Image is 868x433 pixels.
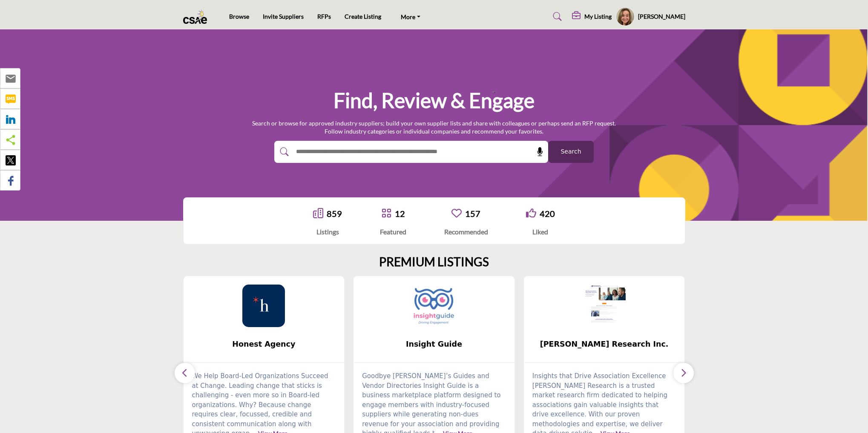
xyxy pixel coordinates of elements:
[548,141,594,163] button: Search
[380,227,406,237] div: Featured
[252,119,616,136] p: Search or browse for approved industry suppliers; build your own supplier lists and share with co...
[354,333,514,356] a: Insight Guide
[381,208,391,219] a: Go to Featured
[465,208,480,219] a: 157
[366,333,502,356] b: Insight Guide
[379,255,489,269] h2: PREMIUM LISTINGS
[333,87,535,114] h1: Find, Review & Engage
[229,13,249,20] a: Browse
[196,339,332,350] span: Honest Agency
[524,333,685,356] a: [PERSON_NAME] Research Inc.
[526,208,536,218] i: Go to Liked
[242,285,285,327] img: Honest Agency
[451,208,462,219] a: Go to Recommended
[327,208,342,219] a: 859
[345,13,381,20] a: Create Listing
[317,13,331,20] a: RFPs
[537,339,672,350] span: [PERSON_NAME] Research Inc.
[638,12,685,21] h5: [PERSON_NAME]
[184,333,345,356] a: Honest Agency
[196,333,332,356] b: Honest Agency
[413,285,455,327] img: Insight Guide
[584,13,612,20] h5: My Listing
[616,7,635,26] button: Show hide supplier dropdown
[560,147,581,156] span: Search
[540,208,555,219] a: 420
[583,285,626,327] img: Bramm Research Inc.
[183,10,212,24] img: Site Logo
[395,208,405,219] a: 12
[537,333,672,356] b: Bramm Research Inc.
[395,11,426,23] a: More
[444,227,488,237] div: Recommended
[572,11,612,22] div: My Listing
[366,339,502,350] span: Insight Guide
[313,227,342,237] div: Listings
[545,10,567,23] a: Search
[263,13,304,20] a: Invite Suppliers
[526,227,555,237] div: Liked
